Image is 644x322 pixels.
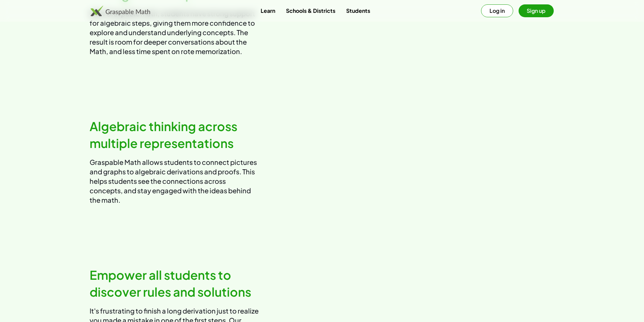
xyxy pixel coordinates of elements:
[481,4,513,17] button: Log in
[519,4,554,17] button: Sign up
[90,9,259,56] p: With Graspable math, students have strong support for algebraic steps, giving them more confidenc...
[341,4,376,17] a: Students
[255,4,281,17] a: Learn
[90,267,259,301] h2: Empower all students to discover rules and solutions
[90,118,259,152] h2: Algebraic thinking across multiple representations
[281,4,341,17] a: Schools & Districts
[90,157,259,205] p: Graspable Math allows students to connect pictures and graphs to algebraic derivations and proofs...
